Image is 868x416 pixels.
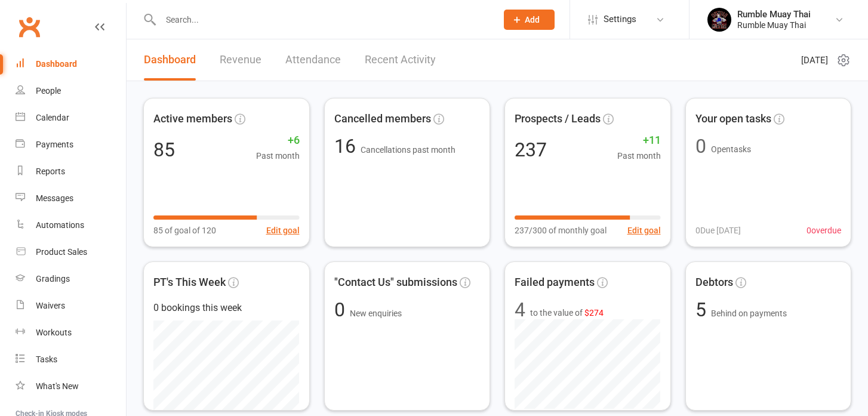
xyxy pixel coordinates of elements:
input: Search... [157,11,488,28]
span: 0 overdue [807,224,841,237]
img: thumb_image1688088946.png [707,8,731,32]
div: 4 [515,300,525,319]
span: $274 [584,308,604,318]
div: Reports [36,167,65,176]
span: 0 [334,298,350,321]
span: 85 of goal of 120 [153,224,216,237]
a: Payments [16,131,126,158]
div: 237 [515,140,547,159]
span: Debtors [695,274,733,291]
span: Past month [617,149,661,162]
div: People [36,86,61,95]
div: Messages [36,193,73,203]
a: Clubworx [14,12,44,42]
span: Prospects / Leads [515,110,601,128]
div: Calendar [36,113,69,122]
span: "Contact Us" submissions [334,274,457,291]
span: Failed payments [515,274,595,291]
span: Add [525,15,540,24]
button: Edit goal [627,224,661,237]
span: Cancellations past month [361,145,455,155]
div: 0 bookings this week [153,300,300,316]
span: PT's This Week [153,274,226,291]
a: Messages [16,185,126,212]
a: Recent Activity [365,39,436,81]
span: Settings [604,6,636,33]
a: Gradings [16,266,126,292]
span: Past month [256,149,300,162]
a: Automations [16,212,126,239]
div: Gradings [36,274,70,284]
a: Dashboard [16,51,126,78]
a: Tasks [16,346,126,373]
span: 0 Due [DATE] [695,224,741,237]
div: 0 [695,137,706,156]
button: Edit goal [266,224,300,237]
a: Workouts [16,319,126,346]
span: Your open tasks [695,110,771,128]
a: Revenue [220,39,261,81]
a: Product Sales [16,239,126,266]
div: Waivers [36,301,65,310]
a: Attendance [285,39,341,81]
div: Tasks [36,355,57,364]
div: Automations [36,220,84,230]
a: Dashboard [144,39,196,81]
span: New enquiries [350,309,402,318]
div: What's New [36,381,79,391]
div: Payments [36,140,73,149]
span: Active members [153,110,232,128]
span: [DATE] [801,53,828,67]
span: +11 [617,132,661,149]
span: 16 [334,135,361,158]
span: Open tasks [711,144,751,154]
span: to the value of [530,306,604,319]
span: Behind on payments [711,309,787,318]
div: Rumble Muay Thai [737,20,811,30]
div: 85 [153,140,175,159]
div: Rumble Muay Thai [737,9,811,20]
span: 237/300 of monthly goal [515,224,607,237]
span: Cancelled members [334,110,431,128]
div: Workouts [36,328,72,337]
a: Calendar [16,104,126,131]
a: Waivers [16,292,126,319]
a: Reports [16,158,126,185]
div: Dashboard [36,59,77,69]
a: People [16,78,126,104]
span: 5 [695,298,711,321]
div: Product Sales [36,247,87,257]
button: Add [504,10,555,30]
a: What's New [16,373,126,400]
span: +6 [256,132,300,149]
